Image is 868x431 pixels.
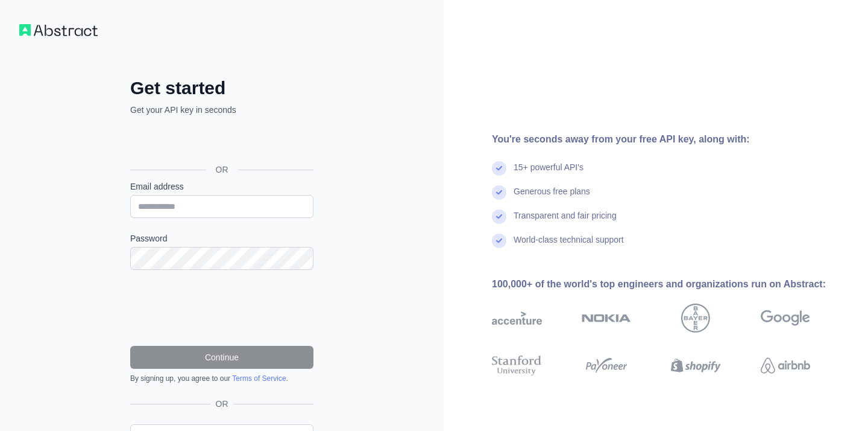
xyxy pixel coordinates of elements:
[19,24,98,36] img: Workflow
[124,129,317,156] iframe: Bejelentkezés Google-fiókkal gomb
[492,209,506,224] img: check mark
[492,234,506,248] img: check mark
[130,129,311,156] div: Bejelentkezés Google-fiókkal. Új lapon nyílik meg
[206,164,238,176] span: OR
[582,353,632,378] img: payoneer
[514,234,624,258] div: World-class technical support
[130,77,313,99] h2: Get started
[514,161,583,185] div: 15+ powerful API's
[582,304,632,333] img: nokia
[130,374,313,383] div: By signing up, you agree to our .
[492,185,506,200] img: check mark
[514,209,617,234] div: Transparent and fair pricing
[761,353,811,378] img: airbnb
[130,284,313,331] iframe: reCAPTCHA
[492,277,849,292] div: 100,000+ of the world's top engineers and organizations run on Abstract:
[514,185,590,209] div: Generous free plans
[681,304,710,333] img: bayer
[492,161,506,176] img: check mark
[211,398,233,410] span: OR
[232,374,286,383] a: Terms of Service
[130,346,313,369] button: Continue
[492,132,849,147] div: You're seconds away from your free API key, along with:
[130,180,313,193] label: Email address
[671,353,721,378] img: shopify
[492,353,542,378] img: stanford university
[130,104,313,116] p: Get your API key in seconds
[492,304,542,333] img: accenture
[130,232,313,244] label: Password
[761,304,811,333] img: google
